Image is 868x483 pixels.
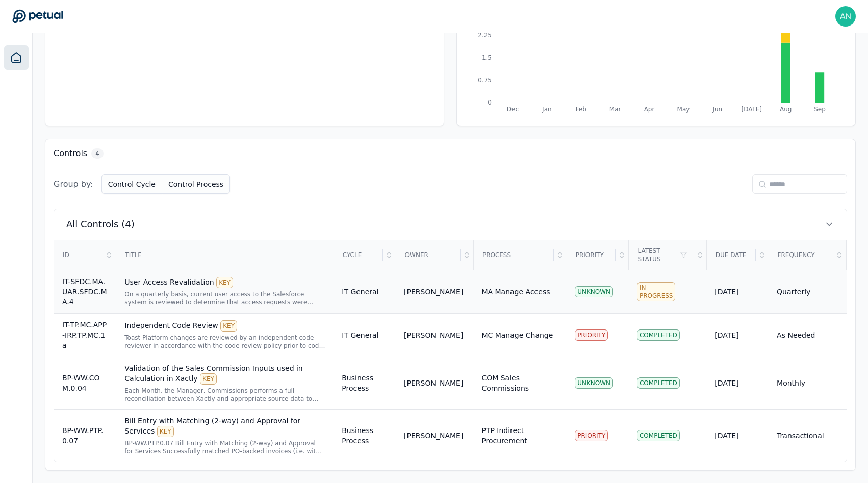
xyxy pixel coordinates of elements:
span: Group by: [54,178,93,190]
div: [DATE] [714,330,760,340]
div: BP-WW.PTP.0.07 Bill Entry with Matching (2-way) and Approval for Services Successfully matched PO... [124,439,325,455]
div: KEY [157,426,174,437]
tspan: 1.5 [482,54,492,61]
tspan: Sep [814,106,826,113]
tspan: Dec [507,106,519,113]
div: KEY [220,320,237,332]
div: UNKNOWN [575,377,613,389]
div: [DATE] [714,287,760,297]
div: Completed [637,377,680,389]
div: UNKNOWN [575,286,613,297]
td: As Needed [769,314,846,357]
div: Completed [637,329,680,341]
div: KEY [200,373,217,385]
div: Validation of the Sales Commission Inputs used in Calculation in Xactly [124,363,325,385]
div: ID [55,241,103,269]
tspan: Jun [712,106,722,113]
tspan: 0 [488,99,492,106]
button: Control Cycle [101,174,162,194]
div: [PERSON_NAME] [404,378,463,388]
tspan: Jan [542,106,552,113]
div: Toast Platform changes are reviewed by an independent code reviewer in accordance with the code r... [124,334,325,350]
div: [DATE] [714,430,760,441]
div: PRIORITY [575,329,608,341]
div: Process [474,241,554,269]
div: Frequency [770,241,833,269]
td: IT General [334,270,396,314]
tspan: 0.75 [478,77,492,84]
span: All Controls (4) [66,217,135,232]
tspan: May [677,106,690,113]
button: Control Process [162,174,230,194]
div: Title [117,241,333,269]
div: In Progress [637,282,675,301]
div: Independent Code Review [124,320,325,332]
tspan: Aug [780,106,792,113]
div: [DATE] [714,378,760,388]
div: COM Sales Commissions [481,373,558,393]
div: BP-WW.PTP.0.07 [62,425,108,446]
td: Transactional [769,410,846,462]
div: [PERSON_NAME] [404,287,463,297]
tspan: 2.25 [478,32,492,39]
div: MA Manage Access [481,287,550,297]
span: 4 [91,148,104,159]
div: Each Month, the Manager, Commissions performs a full reconciliation between Xactly and appropriat... [124,387,325,403]
div: MC Manage Change [481,330,553,340]
div: Bill Entry with Matching (2-way) and Approval for Services [124,416,325,437]
div: On a quarterly basis, current user access to the Salesforce system is reviewed to determine that ... [124,290,325,307]
td: Quarterly [769,270,846,314]
a: Dashboard [4,45,29,70]
div: [PERSON_NAME] [404,430,463,441]
div: KEY [216,277,233,288]
div: [PERSON_NAME] [404,330,463,340]
div: IT-SFDC.MA.UAR.SFDC.MA.4 [62,276,108,307]
div: Cycle [335,241,383,269]
div: Priority [568,241,616,269]
td: Monthly [769,357,846,410]
td: Business Process [334,357,396,410]
div: PTP Indirect Procurement [481,425,558,446]
tspan: [DATE] [741,106,762,113]
tspan: Mar [609,106,621,113]
button: All Controls (4) [54,209,847,240]
div: Owner [397,241,461,269]
h3: Controls [54,147,87,160]
tspan: Apr [644,106,655,113]
img: andrew+toast@petual.ai [835,6,856,27]
div: Completed [637,430,680,441]
div: IT-TP.MC.APP-IRP.TP.MC.1a [62,320,108,350]
div: PRIORITY [575,430,608,441]
div: Latest Status [629,241,695,269]
div: User Access Revalidation [124,277,325,288]
div: BP-WW.COM.0.04 [62,373,108,393]
td: Business Process [334,410,396,462]
td: IT General [334,314,396,357]
div: Due Date [707,241,756,269]
tspan: Feb [576,106,586,113]
a: Go to Dashboard [12,9,63,23]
